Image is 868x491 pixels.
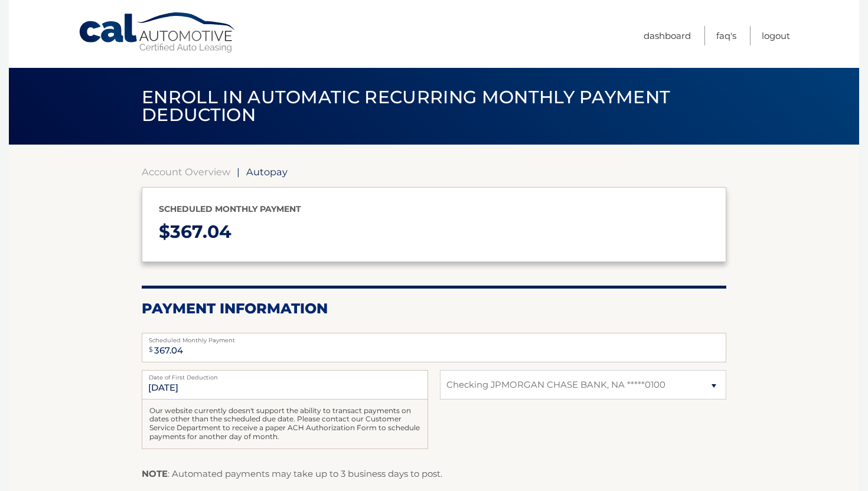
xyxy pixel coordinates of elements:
[644,26,691,45] a: Dashboard
[237,166,240,178] span: |
[142,400,428,449] div: Our website currently doesn't support the ability to transact payments on dates other than the sc...
[142,370,428,400] input: Payment Date
[78,12,237,54] a: Cal Automotive
[142,333,726,362] input: Payment Amount
[762,26,790,45] a: Logout
[142,333,726,342] label: Scheduled Monthly Payment
[142,468,168,479] strong: NOTE
[142,300,726,317] h2: Payment Information
[142,370,428,379] label: Date of First Deduction
[716,26,736,45] a: FAQ's
[142,86,670,126] span: Enroll in automatic recurring monthly payment deduction
[145,336,156,363] span: $
[142,466,442,482] p: : Automated payments may take up to 3 business days to post.
[246,166,288,178] span: Autopay
[159,202,709,217] p: Scheduled monthly payment
[170,221,231,243] span: 367.04
[142,166,230,178] a: Account Overview
[159,217,709,248] p: $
